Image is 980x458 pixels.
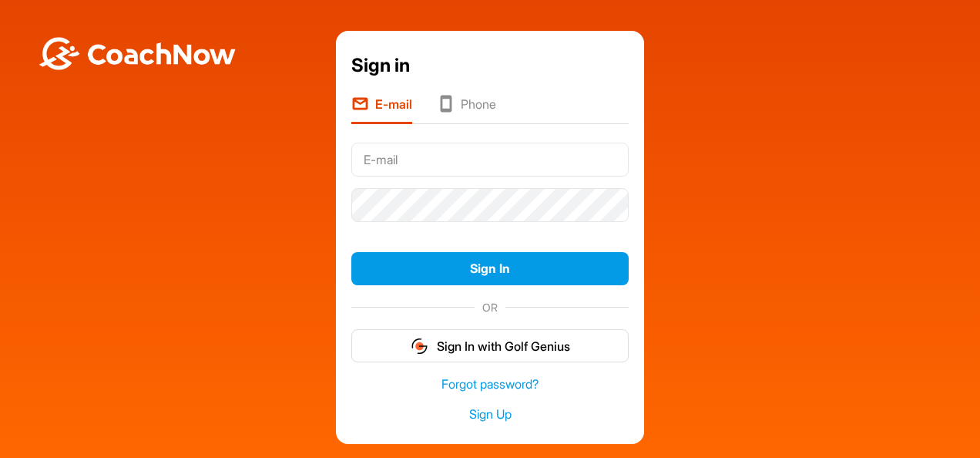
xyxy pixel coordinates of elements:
[351,406,629,423] a: Sign Up
[351,375,629,393] a: Forgot password?
[37,37,237,70] img: BwLJSsUCoWCh5upNqxVrqldRgqLPVwmV24tXu5FoVAoFEpwwqQ3VIfuoInZCoVCoTD4vwADAC3ZFMkVEQFDAAAAAElFTkSuQmCC
[351,95,412,124] li: E-mail
[351,52,629,79] div: Sign in
[410,337,429,355] img: gg_logo
[475,299,505,315] span: OR
[351,252,629,285] button: Sign In
[351,329,629,362] button: Sign In with Golf Genius
[437,95,496,124] li: Phone
[351,143,629,177] input: E-mail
